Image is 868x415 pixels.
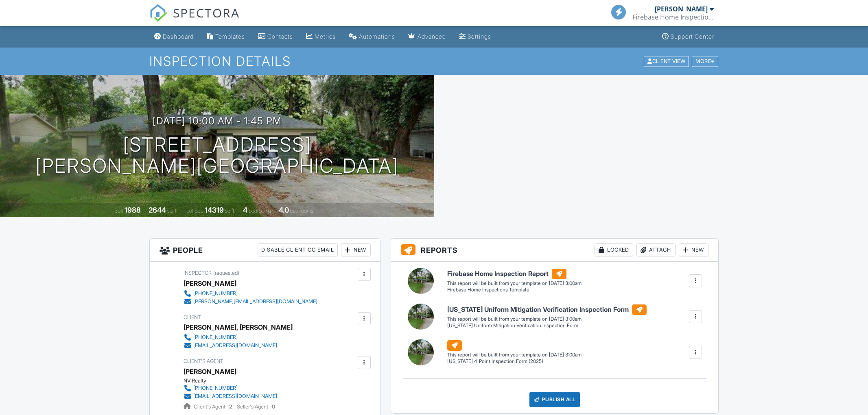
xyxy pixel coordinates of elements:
[692,56,718,67] div: More
[655,5,708,13] div: [PERSON_NAME]
[35,134,398,177] h1: [STREET_ADDRESS] [PERSON_NAME][GEOGRAPHIC_DATA]
[173,4,240,21] span: SPECTORA
[193,334,238,341] div: [PHONE_NUMBER]
[636,243,676,256] div: Attach
[184,270,212,276] span: Inspector
[184,289,317,298] a: [PHONE_NUMBER]
[447,316,647,322] div: This report will be built from your template on [DATE] 3:00am
[205,206,224,214] div: 14319
[153,115,282,126] h3: [DATE] 10:00 am - 1:45 pm
[447,304,647,315] h6: [US_STATE] Uniform Mitigation Verification Inspection Form
[456,29,494,44] a: Settings
[184,333,286,341] a: [PHONE_NUMBER]
[184,298,317,306] a: [PERSON_NAME][EMAIL_ADDRESS][DOMAIN_NAME]
[447,358,582,365] div: [US_STATE] 4-Point Inspection Form (2025)
[345,29,398,44] a: Automations (Basic)
[341,243,371,256] div: New
[447,280,582,287] div: This report will be built from your template on [DATE] 3:00am
[249,208,271,214] span: bedrooms
[150,239,380,262] h3: People
[184,314,201,320] span: Client
[391,239,719,262] h3: Reports
[225,208,235,214] span: sq.ft.
[418,33,446,40] div: Advanced
[243,206,247,214] div: 4
[237,404,275,410] span: Seller's Agent -
[184,378,284,384] div: NV Realty
[595,243,633,256] div: Locked
[184,392,277,400] a: [EMAIL_ADDRESS][DOMAIN_NAME]
[184,321,293,333] div: [PERSON_NAME], [PERSON_NAME]
[359,33,395,40] div: Automations
[193,342,277,349] div: [EMAIL_ADDRESS][DOMAIN_NAME]
[149,206,166,214] div: 2644
[151,29,197,44] a: Dashboard
[114,208,123,214] span: Built
[149,4,167,22] img: The Best Home Inspection Software - Spectora
[447,322,647,329] div: [US_STATE] Uniform Mitigation Verification Inspection Form
[184,277,236,289] div: [PERSON_NAME]
[125,206,141,214] div: 1988
[529,392,580,407] div: Publish All
[447,287,582,293] div: Firebase Home Inspections Template
[279,206,289,214] div: 4.0
[644,56,689,67] div: Client View
[215,33,245,40] div: Templates
[258,243,338,256] div: Disable Client CC Email
[203,29,248,44] a: Templates
[184,358,223,364] span: Client's Agent
[193,290,238,297] div: [PHONE_NUMBER]
[193,298,317,305] div: [PERSON_NAME][EMAIL_ADDRESS][DOMAIN_NAME]
[447,352,582,358] div: This report will be built from your template on [DATE] 3:00am
[659,29,717,44] a: Support Center
[184,365,236,378] a: [PERSON_NAME]
[303,29,339,44] a: Metrics
[267,33,293,40] div: Contacts
[167,208,179,214] span: sq. ft.
[194,404,234,410] span: Client's Agent -
[193,393,277,400] div: [EMAIL_ADDRESS][DOMAIN_NAME]
[290,208,313,214] span: bathrooms
[186,208,203,214] span: Lot Size
[468,33,491,40] div: Settings
[193,385,238,391] div: [PHONE_NUMBER]
[679,243,708,256] div: New
[163,33,194,40] div: Dashboard
[255,29,296,44] a: Contacts
[643,58,691,64] a: Client View
[184,384,277,392] a: [PHONE_NUMBER]
[184,341,286,350] a: [EMAIL_ADDRESS][DOMAIN_NAME]
[213,270,239,276] span: (requested)
[149,54,719,68] h1: Inspection Details
[272,404,275,410] strong: 0
[149,11,240,28] a: SPECTORA
[632,13,714,21] div: Firebase Home Inspections
[405,29,449,44] a: Advanced
[315,33,336,40] div: Metrics
[447,269,582,279] h6: Firebase Home Inspection Report
[229,404,232,410] strong: 2
[671,33,714,40] div: Support Center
